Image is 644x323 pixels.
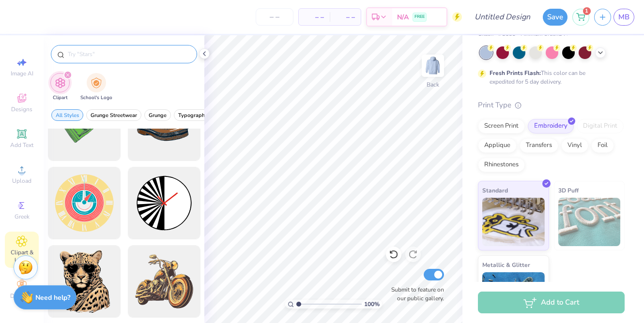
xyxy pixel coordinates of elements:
span: N/A [397,12,409,22]
span: Designs [11,105,32,113]
span: – – [336,12,355,22]
div: filter for Clipart [50,73,70,102]
img: 3D Puff [558,198,621,246]
img: Clipart Image [55,77,66,88]
div: Vinyl [561,138,588,153]
div: Back [427,80,439,89]
span: MB [618,12,629,23]
div: Embroidery [528,119,574,133]
div: Applique [478,138,517,153]
button: filter button [174,109,212,121]
span: 3D Puff [558,185,579,195]
span: 1 [583,7,591,15]
div: Foil [591,138,614,153]
strong: Fresh Prints Flash: [490,69,541,77]
span: Image AI [11,70,33,77]
span: Typography [178,112,208,119]
strong: Need help? [35,293,70,302]
a: MB [613,9,634,26]
input: Untitled Design [467,7,538,27]
span: Decorate [10,292,33,300]
img: Standard [482,198,545,246]
div: Print Type [478,100,625,111]
button: filter button [50,73,70,102]
button: filter button [144,109,171,121]
span: 100 % [364,300,380,308]
div: filter for School's Logo [80,73,112,102]
span: Greek [15,213,30,220]
span: Clipart & logos [5,249,39,264]
button: filter button [51,109,83,121]
img: Back [423,56,443,75]
label: Submit to feature on our public gallery. [386,285,444,303]
span: School's Logo [80,94,112,102]
div: Transfers [520,138,558,153]
span: – – [305,12,324,22]
div: Rhinestones [478,158,525,172]
button: Save [543,9,567,26]
div: Screen Print [478,119,525,133]
span: Upload [12,177,31,185]
div: Digital Print [577,119,624,133]
span: Add Text [10,141,33,149]
span: Clipart [53,94,68,102]
span: All Styles [56,112,79,119]
button: filter button [86,109,141,121]
span: Standard [482,185,508,195]
button: filter button [80,73,112,102]
input: – – [256,8,293,26]
span: Grunge [149,112,167,119]
span: Metallic & Glitter [482,260,530,270]
span: FREE [414,14,425,20]
input: Try "Stars" [67,49,191,59]
img: School's Logo Image [91,77,102,88]
img: Metallic & Glitter [482,272,545,321]
span: Grunge Streetwear [91,112,137,119]
div: This color can be expedited for 5 day delivery. [490,69,609,86]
